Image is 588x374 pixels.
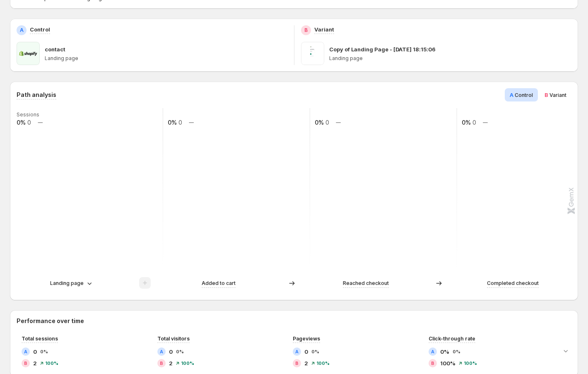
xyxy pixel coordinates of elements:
[33,347,37,356] span: 0
[316,361,330,366] span: 100%
[304,347,308,356] span: 0
[487,279,539,287] p: Completed checkout
[472,119,476,126] text: 0
[311,349,319,354] span: 0%
[24,349,27,354] h2: A
[45,45,65,53] p: contact
[160,349,163,354] h2: A
[510,92,513,98] span: A
[33,359,37,367] span: 2
[17,111,39,118] text: Sessions
[157,335,190,342] span: Total visitors
[515,92,533,98] span: Control
[17,42,40,65] img: contact
[440,347,449,356] span: 0%
[314,25,334,34] p: Variant
[301,42,324,65] img: Copy of Landing Page - Sep 5, 18:15:06
[22,335,58,342] span: Total sessions
[440,359,455,367] span: 100%
[304,27,308,34] h2: B
[545,92,548,98] span: B
[30,25,50,34] p: Control
[27,119,31,126] text: 0
[169,359,173,367] span: 2
[20,27,24,34] h2: A
[429,335,475,342] span: Click-through rate
[168,119,177,126] text: 0%
[315,119,324,126] text: 0%
[329,55,572,62] p: Landing page
[50,279,84,287] p: Landing page
[45,361,58,366] span: 100%
[40,349,48,354] span: 0%
[295,361,299,366] h2: B
[24,361,27,366] h2: B
[325,119,329,126] text: 0
[17,91,56,99] h3: Path analysis
[431,361,434,366] h2: B
[343,279,389,287] p: Reached checkout
[202,279,236,287] p: Added to cart
[560,345,571,357] button: Expand chart
[17,119,26,126] text: 0%
[329,45,436,53] p: Copy of Landing Page - [DATE] 18:15:06
[293,335,320,342] span: Pageviews
[160,361,163,366] h2: B
[453,349,460,354] span: 0%
[549,92,566,98] span: Variant
[304,359,308,367] span: 2
[431,349,434,354] h2: A
[181,361,194,366] span: 100%
[45,55,287,62] p: Landing page
[462,119,471,126] text: 0%
[295,349,299,354] h2: A
[178,119,182,126] text: 0
[17,317,571,325] h2: Performance over time
[169,347,173,356] span: 0
[464,361,477,366] span: 100%
[176,349,184,354] span: 0%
